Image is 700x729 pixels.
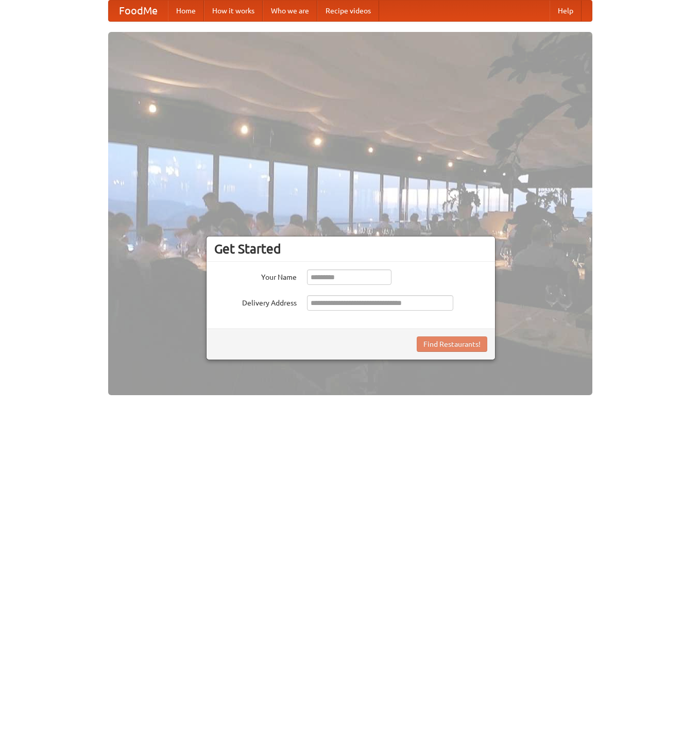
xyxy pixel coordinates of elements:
[214,269,297,282] label: Your Name
[168,1,204,21] a: Home
[109,1,168,21] a: FoodMe
[550,1,582,21] a: Help
[214,241,487,257] h3: Get Started
[214,295,297,308] label: Delivery Address
[317,1,379,21] a: Recipe videos
[417,336,487,352] button: Find Restaurants!
[263,1,317,21] a: Who we are
[204,1,263,21] a: How it works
